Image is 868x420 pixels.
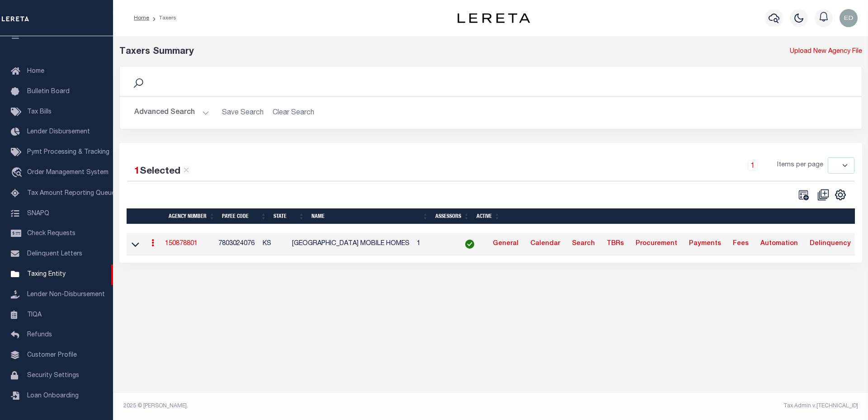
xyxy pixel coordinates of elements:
[27,109,52,115] span: Tax Bills
[288,233,413,255] td: [GEOGRAPHIC_DATA] MOBILE HOMES
[27,311,42,318] span: TIQA
[270,208,308,224] th: State: activate to sort column ascending
[840,9,858,27] img: svg+xml;base64,PHN2ZyB4bWxucz0iaHR0cDovL3d3dy53My5vcmcvMjAwMC9zdmciIHBvaW50ZXItZXZlbnRzPSJub25lIi...
[149,14,176,22] li: Taxers
[748,160,758,170] a: 1
[218,208,270,224] th: Payee Code: activate to sort column ascending
[117,402,491,410] div: 2025 © [PERSON_NAME].
[465,240,474,249] img: check-icon-green.svg
[458,13,530,23] img: logo-dark.svg
[27,251,82,257] span: Delinquent Letters
[27,170,108,176] span: Order Management System
[119,45,673,59] div: Taxers Summary
[27,231,75,237] span: Check Requests
[603,237,628,251] a: TBRs
[215,233,259,255] td: 7803024076
[27,271,66,278] span: Taxing Entity
[27,89,70,95] span: Bulletin Board
[432,208,473,224] th: Assessors: activate to sort column ascending
[134,167,140,176] span: 1
[729,237,753,251] a: Fees
[568,237,599,251] a: Search
[259,233,288,255] td: KS
[27,332,52,338] span: Refunds
[473,208,504,224] th: Active: activate to sort column ascending
[27,352,77,359] span: Customer Profile
[308,208,432,224] th: Name: activate to sort column ascending
[134,165,190,179] div: Selected
[11,167,25,179] i: travel_explore
[790,47,862,57] a: Upload New Agency File
[134,15,149,21] a: Home
[165,208,218,224] th: Agency Number: activate to sort column ascending
[756,237,802,251] a: Automation
[134,104,209,122] button: Advanced Search
[497,402,858,410] div: Tax Admin v.[TECHNICAL_ID]
[777,160,823,170] span: Items per page
[27,210,49,217] span: SNAPQ
[806,237,855,251] a: Delinquency
[27,292,105,298] span: Lender Non-Disbursement
[685,237,725,251] a: Payments
[27,190,115,197] span: Tax Amount Reporting Queue
[413,233,454,255] td: 1
[27,68,44,75] span: Home
[27,393,79,399] span: Loan Onboarding
[165,241,198,247] a: 150878801
[27,129,90,135] span: Lender Disbursement
[27,373,79,379] span: Security Settings
[632,237,681,251] a: Procurement
[526,237,564,251] a: Calendar
[489,237,523,251] a: General
[27,149,109,156] span: Pymt Processing & Tracking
